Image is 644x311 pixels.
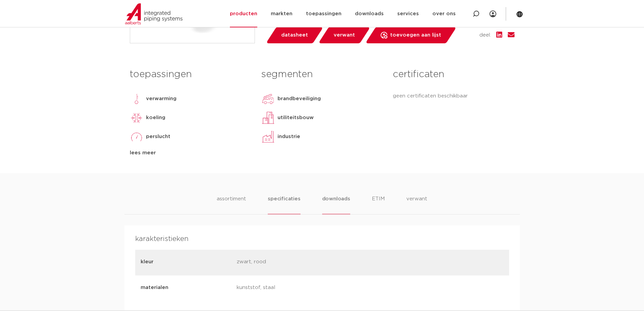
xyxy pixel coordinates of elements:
[322,195,350,214] li: downloads
[141,284,232,292] p: materialen
[130,130,143,143] img: perslucht
[261,68,383,81] h3: segmenten
[318,27,370,43] a: verwant
[266,27,323,43] a: datasheet
[146,114,165,122] p: koeling
[406,195,427,214] li: verwant
[390,30,441,41] span: toevoegen aan lijst
[146,95,176,103] p: verwarming
[141,258,232,266] p: kleur
[278,114,314,122] p: utiliteitsbouw
[130,149,251,157] div: lees meer
[261,130,275,143] img: industrie
[334,30,355,41] span: verwant
[135,234,509,244] h4: karakteristieken
[146,133,170,141] p: perslucht
[278,95,321,103] p: brandbeveiliging
[261,92,275,106] img: brandbeveiliging
[278,133,300,141] p: industrie
[130,111,143,125] img: koeling
[479,31,491,39] span: deel:
[217,195,246,214] li: assortiment
[237,258,328,267] p: zwart, rood
[393,68,514,81] h3: certificaten
[130,68,251,81] h3: toepassingen
[393,92,514,100] p: geen certificaten beschikbaar
[130,92,143,106] img: verwarming
[237,284,328,293] p: kunststof, staal
[268,195,300,214] li: specificaties
[372,195,385,214] li: ETIM
[261,111,275,125] img: utiliteitsbouw
[281,30,308,41] span: datasheet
